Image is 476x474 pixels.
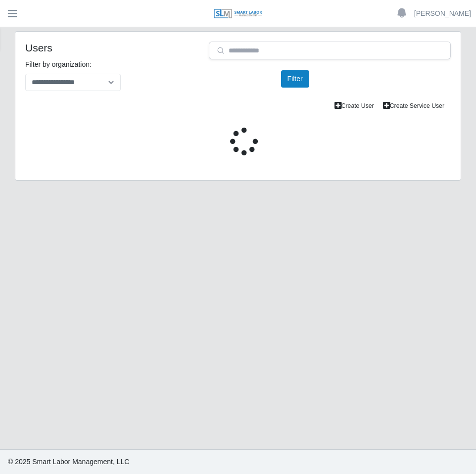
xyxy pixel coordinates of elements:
[25,59,92,70] label: Filter by organization:
[281,70,309,88] button: Filter
[8,458,129,466] span: © 2025 Smart Labor Management, LLC
[25,42,194,54] h4: Users
[213,8,263,19] img: SLM Logo
[414,8,471,19] a: [PERSON_NAME]
[379,99,449,113] a: Create Service User
[330,99,379,113] a: Create User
